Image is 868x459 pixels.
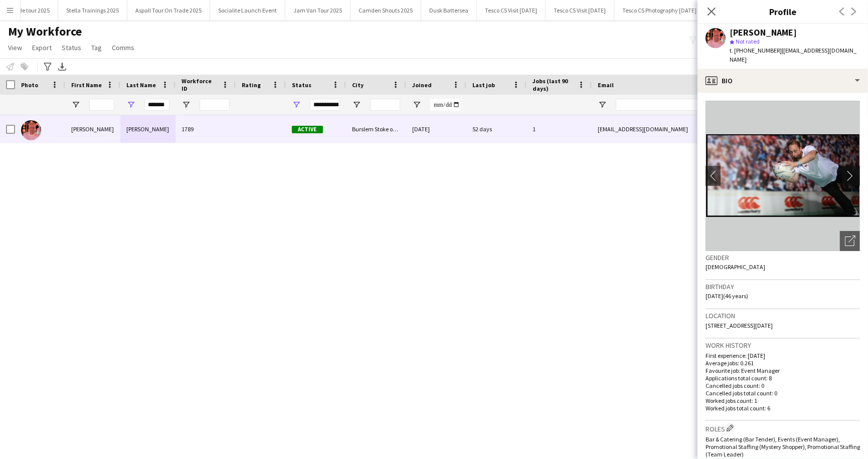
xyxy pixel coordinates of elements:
[706,389,860,397] p: Cancelled jobs total count: 0
[616,99,786,111] input: Email Filter Input
[32,43,52,52] span: Export
[730,28,797,37] div: [PERSON_NAME]
[126,81,156,89] span: Last Name
[412,100,421,109] button: Open Filter Menu
[598,100,607,109] button: Open Filter Menu
[89,99,114,111] input: First Name Filter Input
[706,352,860,359] p: First experience: [DATE]
[352,81,364,89] span: City
[706,263,765,271] span: [DEMOGRAPHIC_DATA]
[200,99,230,111] input: Workforce ID Filter Input
[42,61,54,73] app-action-btn: Advanced filters
[706,397,860,404] p: Worked jobs count: 1
[706,359,860,367] p: Average jobs: 0.261
[21,120,41,140] img: Paul Stechly
[112,43,134,52] span: Comms
[176,115,236,143] div: 1789
[614,1,705,20] button: Tesco CS Photography [DATE]
[56,61,68,73] app-action-btn: Export XLSX
[8,24,82,39] span: My Workforce
[706,101,860,251] img: Crew avatar or photo
[730,47,782,54] span: t. [PHONE_NUMBER]
[71,100,80,109] button: Open Filter Menu
[62,43,81,52] span: Status
[210,1,285,20] button: Socialite Launch Event
[127,1,210,20] button: Aspall Tour On Trade 2025
[91,43,102,52] span: Tag
[706,423,860,433] h3: Roles
[58,1,127,20] button: Stella Trainings 2025
[242,81,261,89] span: Rating
[370,99,400,111] input: City Filter Input
[527,115,592,143] div: 1
[706,367,860,374] p: Favourite job: Event Manager
[706,253,860,262] h3: Gender
[698,5,868,18] h3: Profile
[533,77,574,92] span: Jobs (last 90 days)
[840,231,860,251] div: Open photos pop-in
[706,382,860,389] p: Cancelled jobs count: 0
[430,99,460,111] input: Joined Filter Input
[706,282,860,291] h3: Birthday
[730,47,856,63] span: | [EMAIL_ADDRESS][DOMAIN_NAME]
[108,41,138,54] a: Comms
[346,115,406,143] div: Burslem Stoke on Trent
[58,41,85,54] a: Status
[21,81,38,89] span: Photo
[592,115,792,143] div: [EMAIL_ADDRESS][DOMAIN_NAME]
[292,81,311,89] span: Status
[351,1,421,20] button: Camden Shouts 2025
[598,81,614,89] span: Email
[412,81,432,89] span: Joined
[706,404,860,412] p: Worked jobs total count: 6
[126,100,135,109] button: Open Filter Menu
[8,43,22,52] span: View
[472,81,495,89] span: Last job
[28,41,56,54] a: Export
[292,126,323,133] span: Active
[698,69,868,93] div: Bio
[352,100,361,109] button: Open Filter Menu
[706,374,860,382] p: Applications total count: 8
[706,322,773,329] span: [STREET_ADDRESS][DATE]
[546,1,614,20] button: Tesco CS Visit [DATE]
[182,100,191,109] button: Open Filter Menu
[4,41,26,54] a: View
[406,115,466,143] div: [DATE]
[87,41,106,54] a: Tag
[285,1,351,20] button: Jam Van Tour 2025
[736,38,760,45] span: Not rated
[65,115,120,143] div: [PERSON_NAME]
[706,341,860,350] h3: Work history
[144,99,169,111] input: Last Name Filter Input
[477,1,546,20] button: Tesco CS Visit [DATE]
[706,292,748,300] span: [DATE] (46 years)
[292,100,301,109] button: Open Filter Menu
[421,1,477,20] button: Dusk Battersea
[706,311,860,320] h3: Location
[466,115,527,143] div: 52 days
[120,115,176,143] div: [PERSON_NAME]
[71,81,102,89] span: First Name
[182,77,218,92] span: Workforce ID
[706,435,860,458] span: Bar & Catering (Bar Tender), Events (Event Manager), Promotional Staffing (Mystery Shopper), Prom...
